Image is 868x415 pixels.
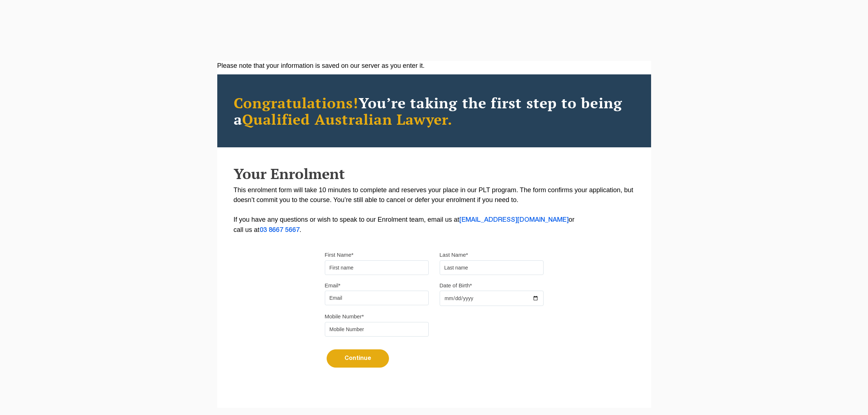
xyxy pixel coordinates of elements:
input: First name [325,260,429,275]
label: Email* [325,282,340,289]
div: Please note that your information is saved on our server as you enter it. [217,61,651,71]
button: Continue [327,349,389,368]
label: Date of Birth* [440,282,472,289]
label: First Name* [325,251,354,259]
span: Qualified Australian Lawyer. [242,109,453,129]
label: Mobile Number* [325,313,364,320]
input: Mobile Number [325,322,429,337]
a: 03 8667 5667 [260,227,300,233]
input: Last name [440,260,544,275]
a: [EMAIL_ADDRESS][DOMAIN_NAME] [459,217,569,223]
input: Email [325,291,429,305]
h2: You’re taking the first step to being a [234,94,635,127]
p: This enrolment form will take 10 minutes to complete and reserves your place in our PLT program. ... [234,185,635,235]
label: Last Name* [440,251,468,259]
span: Congratulations! [234,93,359,112]
h2: Your Enrolment [234,166,635,182]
